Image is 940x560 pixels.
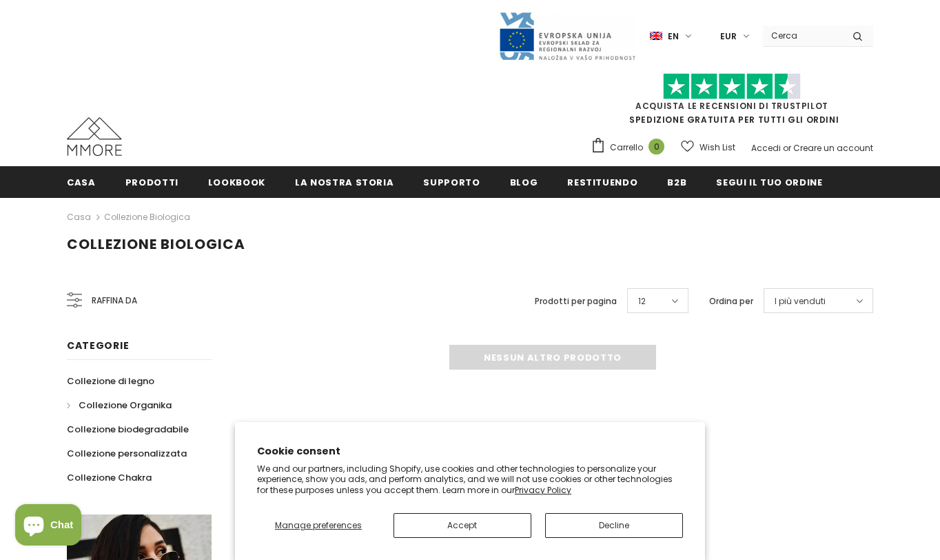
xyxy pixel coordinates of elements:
[545,513,683,538] button: Decline
[67,374,154,388] span: Collezione di legno
[67,466,152,490] a: Collezione Chakra
[668,30,679,43] span: en
[67,441,187,466] a: Collezione personalizzata
[720,30,737,43] span: EUR
[67,417,189,441] a: Collezione biodegradabile
[510,176,538,189] span: Blog
[295,166,394,197] a: La nostra storia
[515,484,571,496] a: Privacy Policy
[775,294,826,308] span: I più venduti
[208,176,265,189] span: Lookbook
[709,294,753,308] label: Ordina per
[635,100,828,112] a: Acquista le recensioni di TrustPilot
[67,369,154,393] a: Collezione di legno
[423,166,480,197] a: supporto
[394,513,531,538] button: Accept
[716,176,822,189] span: Segui il tuo ordine
[67,117,122,156] img: Casi MMORE
[257,513,380,538] button: Manage preferences
[67,471,152,484] span: Collezione Chakra
[783,142,791,154] span: or
[423,176,480,189] span: supporto
[793,142,873,154] a: Creare un account
[79,399,172,412] span: Collezione Organika
[498,11,636,61] img: Javni Razpis
[699,141,735,154] span: Wish List
[567,166,637,197] a: Restituendo
[11,504,85,549] inbox-online-store-chat: Shopify online store chat
[257,463,683,496] p: We and our partners, including Shopify, use cookies and other technologies to personalize your ex...
[67,393,172,417] a: Collezione Organika
[295,176,394,189] span: La nostra storia
[92,293,137,308] span: Raffina da
[498,30,636,41] a: Javni Razpis
[67,447,187,460] span: Collezione personalizzata
[591,79,873,126] span: SPEDIZIONE GRATUITA PER TUTTI GLI ORDINI
[125,176,178,189] span: Prodotti
[667,176,686,189] span: B2B
[591,137,671,158] a: Carrello 0
[648,139,664,154] span: 0
[67,234,245,254] span: Collezione biologica
[638,294,646,308] span: 12
[67,423,189,436] span: Collezione biodegradabile
[751,142,781,154] a: Accedi
[667,166,686,197] a: B2B
[663,73,801,100] img: Fidati di Pilot Stars
[716,166,822,197] a: Segui il tuo ordine
[610,141,643,154] span: Carrello
[535,294,617,308] label: Prodotti per pagina
[67,166,96,197] a: Casa
[275,519,362,531] span: Manage preferences
[763,26,842,46] input: Search Site
[104,211,190,223] a: Collezione biologica
[208,166,265,197] a: Lookbook
[650,30,662,42] img: i-lang-1.png
[681,135,735,159] a: Wish List
[257,444,683,459] h2: Cookie consent
[67,176,96,189] span: Casa
[567,176,637,189] span: Restituendo
[510,166,538,197] a: Blog
[67,339,129,352] span: Categorie
[67,209,91,226] a: Casa
[125,166,178,197] a: Prodotti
